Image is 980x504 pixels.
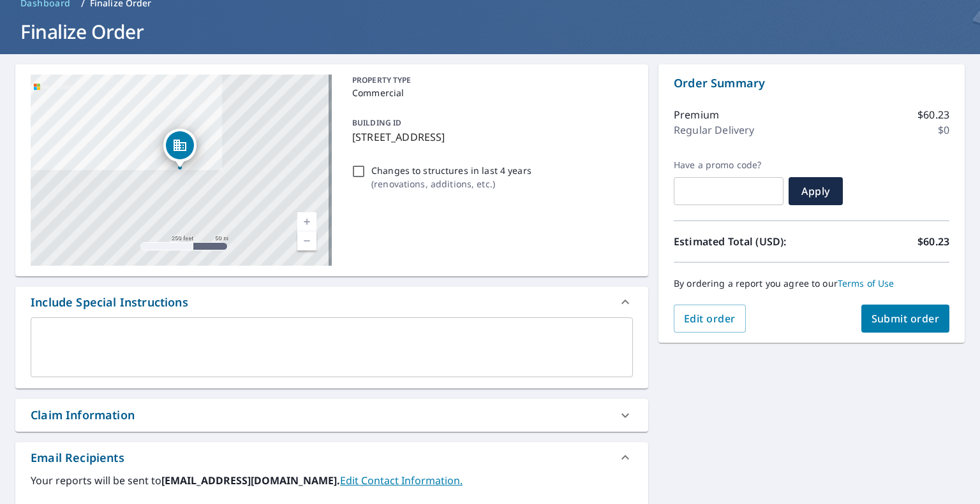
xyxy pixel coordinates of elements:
p: Order Summary [674,75,949,92]
div: Claim Information [15,399,648,431]
div: Dropped pin, building 1, Commercial property, 3051 Rio Dosa Dr Lexington, KY 40509 [163,129,197,168]
div: Claim Information [31,407,135,424]
p: PROPERTY TYPE [352,75,628,86]
p: $60.23 [917,234,949,249]
p: Changes to structures in last 4 years [371,164,531,177]
p: Regular Delivery [674,122,754,138]
p: Premium [674,107,719,122]
span: Submit order [872,312,940,326]
p: $0 [938,122,949,138]
a: Current Level 17, Zoom Out [297,231,316,250]
p: Commercial [352,86,628,99]
b: [EMAIL_ADDRESS][DOMAIN_NAME]. [161,473,340,487]
div: Include Special Instructions [15,287,648,317]
p: BUILDING ID [352,117,401,128]
p: $60.23 [917,107,949,122]
span: Apply [799,184,833,198]
a: Terms of Use [838,277,895,289]
button: Apply [789,177,843,205]
div: Email Recipients [15,442,648,473]
div: Include Special Instructions [31,294,188,311]
div: Email Recipients [31,449,124,466]
label: Your reports will be sent to [31,473,633,488]
span: Edit order [684,312,736,326]
a: EditContactInfo [340,473,463,487]
h1: Finalize Order [15,18,965,45]
label: Have a promo code? [674,159,783,171]
p: Estimated Total (USD): [674,234,812,249]
button: Edit order [674,305,746,333]
a: Current Level 17, Zoom In [297,212,316,231]
p: [STREET_ADDRESS] [352,129,628,145]
p: ( renovations, additions, etc. ) [371,177,531,191]
p: By ordering a report you agree to our [674,278,949,289]
button: Submit order [861,305,950,333]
